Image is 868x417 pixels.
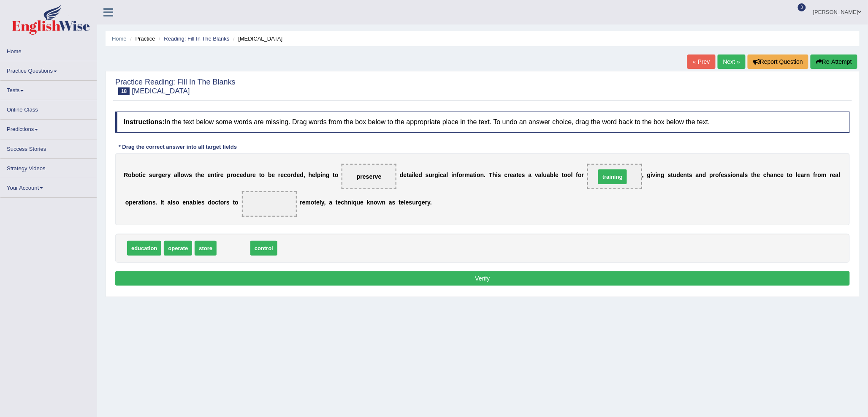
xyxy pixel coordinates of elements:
span: education [127,241,161,256]
b: e [297,172,300,178]
b: p [227,172,231,178]
b: c [236,172,240,178]
b: h [197,172,201,178]
b: t [259,172,261,178]
b: o [458,172,462,178]
b: o [311,199,315,206]
b: i [656,172,657,178]
b: l [796,172,797,178]
b: d [243,172,247,178]
b: t [407,172,409,178]
b: o [212,199,215,206]
b: e [302,199,306,206]
b: l [171,199,172,206]
b: o [145,199,149,206]
b: n [806,172,810,178]
b: q [353,199,357,206]
b: r [804,172,806,178]
b: m [821,172,826,178]
b: r [278,172,280,178]
b: s [149,172,152,178]
b: s [172,199,176,206]
b: l [179,172,181,178]
a: Your Account [0,178,97,195]
b: s [189,172,192,178]
b: e [312,172,315,178]
b: o [235,199,239,206]
b: o [477,172,480,178]
b: k [367,199,370,206]
b: d [208,199,212,206]
b: b [193,199,197,206]
b: n [382,199,386,206]
b: l [320,199,321,206]
b: c [505,172,508,178]
b: m [465,172,470,178]
span: 3 [798,3,806,11]
b: p [129,199,133,206]
b: r [291,172,293,178]
a: Next » [718,55,746,69]
b: f [457,172,459,178]
b: u [247,172,250,178]
b: R [124,172,128,178]
b: t [787,172,789,178]
b: o [716,172,719,178]
b: l [177,172,179,178]
b: e [404,172,407,178]
b: p [710,172,713,178]
b: g [435,172,439,178]
a: Home [112,35,127,42]
b: t [195,172,198,178]
b: s [226,199,230,206]
b: a [740,172,743,178]
b: n [149,199,152,206]
b: g [661,172,665,178]
b: d [418,172,422,178]
b: r [713,172,715,178]
b: r [508,172,510,178]
a: Practice Questions [0,61,97,78]
b: r [250,172,252,178]
b: o [233,172,237,178]
b: a [547,172,550,178]
h4: In the text below some words are missing. Drag words from the box below to the appropriate place ... [115,112,850,133]
b: u [429,172,433,178]
b: t [517,172,519,178]
b: n [774,172,778,178]
b: i [144,199,145,206]
span: training [598,169,627,184]
button: Verify [115,271,850,286]
b: r [815,172,817,178]
b: e [162,172,165,178]
b: n [211,172,214,178]
b: e [518,172,522,178]
small: [MEDICAL_DATA] [132,87,190,95]
b: n [186,199,190,206]
a: Tests [0,81,97,97]
b: a [389,199,392,206]
b: s [727,172,731,178]
h2: Practice Reading: Fill In The Blanks [115,78,236,95]
b: t [233,199,235,206]
a: Online Class [0,100,97,117]
b: i [351,199,353,206]
b: v [535,172,538,178]
b: o [261,172,265,178]
b: d [400,172,404,178]
b: t [399,199,401,206]
b: r [136,199,138,206]
b: c [440,172,443,178]
b: a [835,172,839,178]
b: u [412,199,416,206]
b: g [326,172,330,178]
b: c [763,172,767,178]
b: o [374,199,377,206]
b: o [732,172,736,178]
b: t [214,172,217,178]
b: y [427,199,430,206]
span: control [250,241,277,256]
b: d [677,172,681,178]
b: t [141,199,144,206]
b: a [696,172,699,178]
